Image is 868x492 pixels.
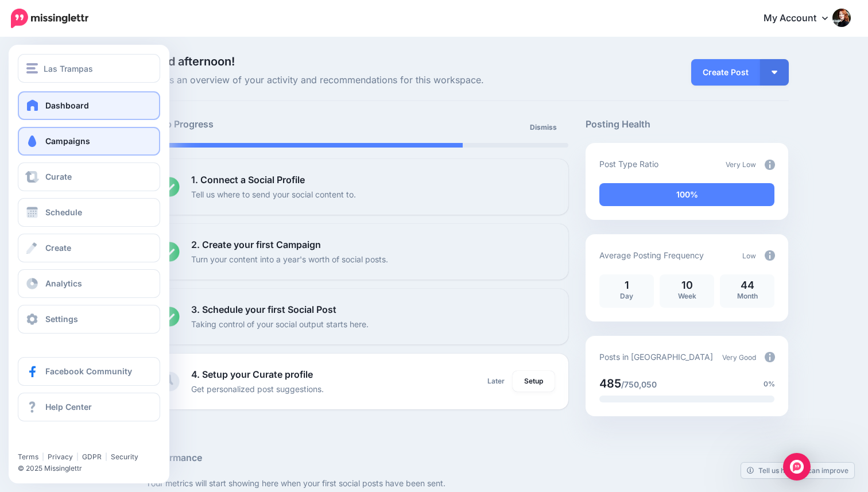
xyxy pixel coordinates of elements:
[191,382,324,396] p: Get personalized post suggestions.
[599,183,774,206] div: 100% of your posts in the last 30 days have been from Drip Campaigns
[18,127,160,156] a: Campaigns
[111,452,138,461] a: Security
[146,476,789,490] p: Your metrics will start showing here when your first social posts have been sent.
[45,136,90,146] span: Campaigns
[18,54,160,83] button: Las Trampas
[765,160,775,170] img: info-circle-grey.png
[586,117,788,131] h5: Posting Health
[722,353,756,362] span: Very Good
[726,160,756,169] span: Very Low
[523,117,564,138] a: Dismiss
[105,452,107,461] span: |
[45,172,72,181] span: Curate
[82,452,102,461] a: GDPR
[191,253,388,266] p: Turn your content into a year's worth of social posts.
[45,207,82,217] span: Schedule
[480,371,511,392] a: Later
[191,174,305,185] b: 1. Connect a Social Profile
[191,188,356,201] p: Tell us where to send your social content to.
[599,249,704,262] p: Average Posting Frequency
[599,157,658,171] p: Post Type Ratio
[513,371,555,392] a: Setup
[18,198,160,227] a: Schedule
[42,452,44,461] span: |
[146,73,569,88] span: Here's an overview of your activity and recommendations for this workspace.
[621,379,657,389] span: /750,050
[18,463,169,474] li: © 2025 Missinglettr
[18,357,160,386] a: Facebook Community
[11,9,88,28] img: Missinglettr
[726,280,769,290] p: 44
[765,352,775,362] img: info-circle-grey.png
[45,100,89,110] span: Dashboard
[146,451,789,465] h5: Performance
[18,305,160,334] a: Settings
[620,292,633,300] span: Day
[191,317,369,331] p: Taking control of your social output starts here.
[160,307,180,327] img: checked-circle.png
[45,278,82,288] span: Analytics
[741,463,854,478] a: Tell us how we can improve
[191,369,313,380] b: 4. Setup your Curate profile
[665,280,708,290] p: 10
[160,177,180,197] img: checked-circle.png
[742,251,756,260] span: Low
[678,292,696,300] span: Week
[752,5,851,33] a: My Account
[737,292,758,300] span: Month
[146,55,235,68] span: Good afternoon!
[18,162,160,191] a: Curate
[45,366,132,376] span: Facebook Community
[191,304,336,315] b: 3. Schedule your first Social Post
[18,452,38,461] a: Terms
[764,378,775,390] span: 0%
[146,117,357,131] h5: Setup Progress
[76,452,79,461] span: |
[783,453,811,481] div: Open Intercom Messenger
[18,234,160,262] a: Create
[772,71,777,74] img: arrow-down-white.png
[45,243,71,253] span: Create
[18,436,107,447] iframe: Twitter Follow Button
[605,280,648,290] p: 1
[45,314,78,324] span: Settings
[18,393,160,421] a: Help Center
[48,452,73,461] a: Privacy
[18,269,160,298] a: Analytics
[599,350,713,363] p: Posts in [GEOGRAPHIC_DATA]
[765,250,775,261] img: info-circle-grey.png
[191,239,321,250] b: 2. Create your first Campaign
[160,242,180,262] img: checked-circle.png
[160,371,180,392] img: clock-grey.png
[599,377,621,390] span: 485
[691,59,760,86] a: Create Post
[44,62,93,75] span: Las Trampas
[26,63,38,73] img: menu.png
[45,402,92,412] span: Help Center
[18,91,160,120] a: Dashboard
